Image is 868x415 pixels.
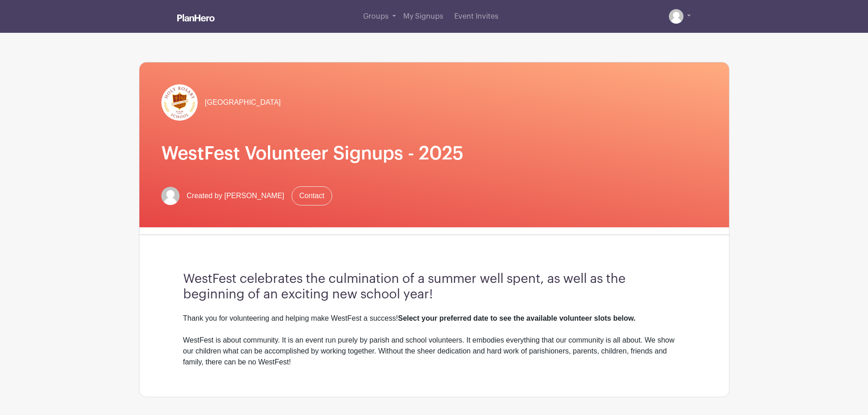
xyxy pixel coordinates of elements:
[669,9,683,24] img: default-ce2991bfa6775e67f084385cd625a349d9dcbb7a52a09fb2fda1e96e2d18dcdb.png
[177,14,215,21] img: logo_white-6c42ec7e38ccf1d336a20a19083b03d10ae64f83f12c07503d8b9e83406b4c7d.svg
[161,84,198,121] img: hr-logo-circle.png
[161,143,707,164] h1: WestFest Volunteer Signups - 2025
[205,97,281,108] span: [GEOGRAPHIC_DATA]
[454,13,498,20] span: Event Invites
[183,335,685,368] div: WestFest is about community. It is an event run purely by parish and school volunteers. It embodi...
[363,13,389,20] span: Groups
[398,314,635,322] strong: Select your preferred date to see the available volunteer slots below.
[187,190,284,201] span: Created by [PERSON_NAME]
[183,272,685,302] h3: WestFest celebrates the culmination of a summer well spent, as well as the beginning of an exciti...
[403,13,443,20] span: My Signups
[292,186,332,205] a: Contact
[161,187,180,205] img: default-ce2991bfa6775e67f084385cd625a349d9dcbb7a52a09fb2fda1e96e2d18dcdb.png
[183,313,685,324] div: Thank you for volunteering and helping make WestFest a success!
